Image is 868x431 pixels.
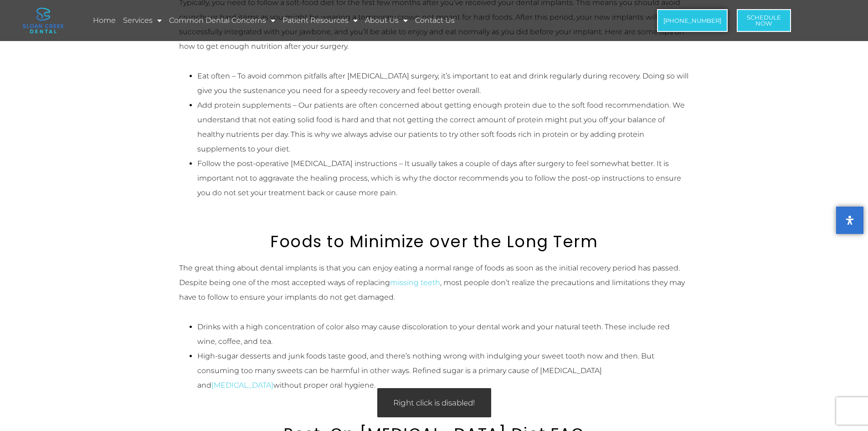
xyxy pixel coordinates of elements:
nav: Menu [92,10,597,31]
li: High-sugar desserts and junk foods taste good, and there’s nothing wrong with indulging your swee... [197,349,689,393]
h2: Foods to Minimize over the Long Term [179,232,689,251]
div: Right click is disabled! [377,388,491,417]
li: Follow the post-operative [MEDICAL_DATA] instructions – It usually takes a couple of days after s... [197,156,689,200]
a: Contact Us [414,10,456,31]
p: The great thing about dental implants is that you can enjoy eating a normal range of foods as soo... [179,261,689,305]
button: Open Accessibility Panel [836,207,863,234]
a: Services [122,10,163,31]
li: Eat often – To avoid common pitfalls after [MEDICAL_DATA] surgery, it’s important to eat and drin... [197,69,689,98]
img: logo [23,8,64,33]
a: Common Dental Concerns [168,10,277,31]
a: [MEDICAL_DATA] [211,381,273,389]
li: Add protein supplements – Our patients are often concerned about getting enough protein due to th... [197,98,689,156]
a: missing teeth [390,278,440,287]
a: About Us [364,10,409,31]
span: Schedule Now [747,15,781,26]
a: Home [92,10,117,31]
a: [PHONE_NUMBER] [657,9,728,32]
a: Patient Resources [281,10,359,31]
li: Drinks with a high concentration of color also may cause discoloration to your dental work and yo... [197,320,689,349]
a: ScheduleNow [737,9,791,32]
span: [PHONE_NUMBER] [663,18,721,24]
